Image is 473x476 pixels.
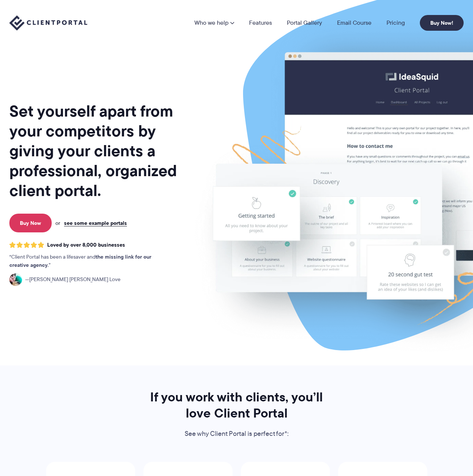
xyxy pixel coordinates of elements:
[9,253,167,269] p: Client Portal has been a lifesaver and .
[9,253,151,269] strong: the missing link for our creative agency
[420,15,464,31] a: Buy Now!
[337,20,372,26] a: Email Course
[140,389,333,421] h2: If you work with clients, you’ll love Client Portal
[140,428,333,440] p: See why Client Portal is perfect for*:
[9,214,52,232] a: Buy Now
[25,275,121,284] span: [PERSON_NAME] [PERSON_NAME] Love
[9,101,191,201] h1: Set yourself apart from your competitors by giving your clients a professional, organized client ...
[55,220,60,226] span: or
[386,20,405,26] a: Pricing
[47,242,125,248] span: Loved by over 8,000 businesses
[249,20,272,26] a: Features
[64,220,127,226] a: see some example portals
[194,20,234,26] a: Who we help
[287,20,322,26] a: Portal Gallery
